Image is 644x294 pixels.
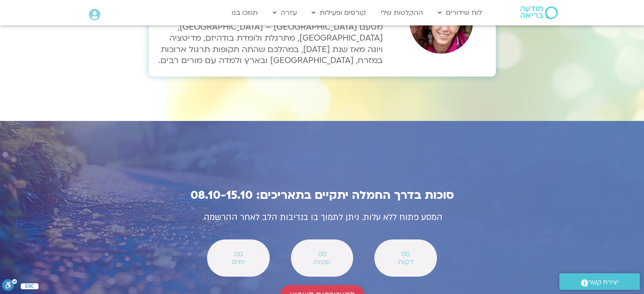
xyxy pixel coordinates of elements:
a: עזרה [268,5,301,21]
img: תודעה בריאה [520,6,558,19]
a: לוח שידורים [434,5,486,21]
span: דקות [385,258,426,266]
span: 00 [385,250,426,258]
a: ההקלטות שלי [376,5,427,21]
span: 00 [302,250,342,258]
h2: סוכות בדרך החמלה יתקיים בתאריכים: 08.10-15.10 [136,189,509,202]
a: קורסים ופעילות [307,5,370,21]
span: שעות [302,258,342,266]
span: 00 [218,250,258,258]
p: המסע פתוח ללא עלות. ניתן לתמוך בו בנדיבות הלב לאחר ההרשמה. [136,210,509,225]
a: יצירת קשר [559,273,640,290]
span: ימים [218,258,258,266]
span: יצירת קשר [588,277,619,288]
a: תמכו בנו [227,5,262,21]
